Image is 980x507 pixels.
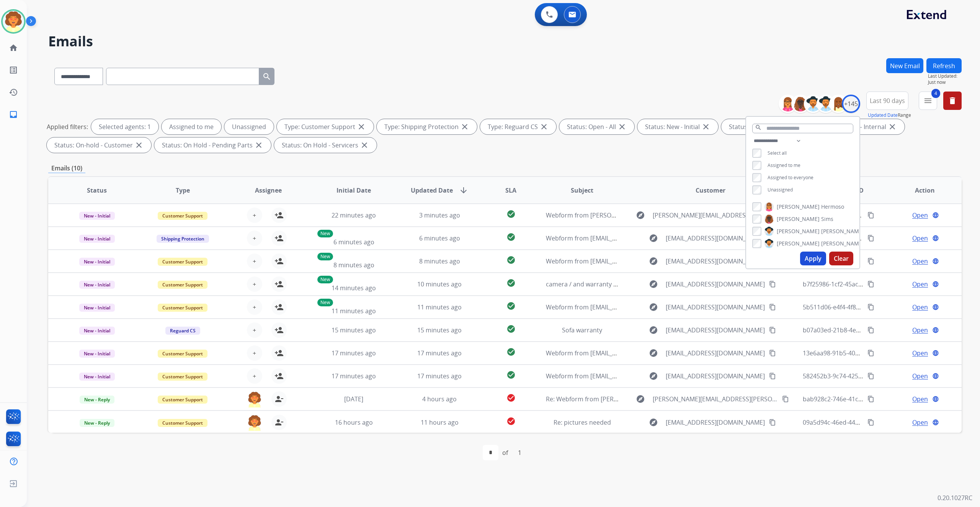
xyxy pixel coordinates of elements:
[769,281,776,288] mat-icon: content_copy
[157,235,209,243] span: Shipping Protection
[255,186,282,195] span: Assignee
[411,186,453,195] span: Updated Date
[867,281,874,288] mat-icon: content_copy
[79,350,115,358] span: New - Initial
[821,215,833,223] span: Sims
[422,395,457,403] span: 4 hours ago
[546,257,719,265] span: Webform from [EMAIL_ADDRESS][DOMAIN_NAME] on [DATE]
[317,299,333,306] p: New
[274,348,284,358] mat-icon: person_add
[502,448,508,457] div: of
[803,349,921,357] span: 13e6aa98-91b5-4028-aa55-c79a17357360
[649,280,658,289] mat-icon: explore
[357,122,366,131] mat-icon: close
[79,327,115,335] span: New - Initial
[277,119,374,134] div: Type: Customer Support
[417,372,462,380] span: 17 minutes ago
[867,419,874,426] mat-icon: content_copy
[506,347,516,357] mat-icon: check_circle
[562,326,602,334] span: Sofa warranty
[777,227,820,235] span: [PERSON_NAME]
[803,280,918,288] span: b7f25986-1cf2-45ac-a462-414b6e299589
[868,112,898,118] button: Updated Date
[512,445,528,460] div: 1
[79,212,115,220] span: New - Initial
[912,280,928,289] span: Open
[769,327,776,334] mat-icon: content_copy
[247,368,262,384] button: +
[867,350,874,357] mat-icon: content_copy
[932,304,939,311] mat-icon: language
[926,58,962,73] button: Refresh
[317,253,333,260] p: New
[912,234,928,243] span: Open
[777,240,820,247] span: [PERSON_NAME]
[546,395,825,403] span: Re: Webform from [PERSON_NAME][EMAIL_ADDRESS][PERSON_NAME][DOMAIN_NAME] on [DATE]
[803,326,922,334] span: b07a03ed-21b8-4e5e-9be3-d0a14c9a4951
[821,227,864,235] span: [PERSON_NAME]
[48,164,85,173] p: Emails (10)
[506,370,516,379] mat-icon: check_circle
[274,325,284,335] mat-icon: person_add
[419,234,460,242] span: 6 minutes ago
[417,303,462,311] span: 11 minutes ago
[247,345,262,361] button: +
[932,258,939,265] mat-icon: language
[768,174,813,181] span: Assigned to everyone
[253,234,256,243] span: +
[274,137,377,153] div: Status: On Hold - Servicers
[769,350,776,357] mat-icon: content_copy
[332,326,376,334] span: 15 minutes ago
[247,299,262,315] button: +
[176,186,190,195] span: Type
[932,419,939,426] mat-icon: language
[274,371,284,381] mat-icon: person_add
[649,234,658,243] mat-icon: explore
[419,211,460,219] span: 3 minutes ago
[867,304,874,311] mat-icon: content_copy
[165,327,200,335] span: Reguard CS
[829,252,853,265] button: Clear
[48,34,962,49] h2: Emails
[649,371,658,381] mat-icon: explore
[912,257,928,266] span: Open
[777,203,820,211] span: [PERSON_NAME]
[636,394,645,404] mat-icon: explore
[253,371,256,381] span: +
[333,261,374,269] span: 8 minutes ago
[254,141,263,150] mat-icon: close
[777,215,820,223] span: [PERSON_NAME]
[506,255,516,265] mat-icon: check_circle
[876,177,962,204] th: Action
[637,119,718,134] div: Status: New - Initial
[247,415,262,431] img: agent-avatar
[317,276,333,283] p: New
[332,349,376,357] span: 17 minutes ago
[912,371,928,381] span: Open
[332,372,376,380] span: 17 minutes ago
[317,230,333,237] p: New
[546,234,719,242] span: Webform from [EMAIL_ADDRESS][DOMAIN_NAME] on [DATE]
[923,96,933,105] mat-icon: menu
[417,326,462,334] span: 15 minutes ago
[253,211,256,220] span: +
[158,281,207,289] span: Customer Support
[91,119,158,134] div: Selected agents: 1
[842,95,860,113] div: +145
[224,119,274,134] div: Unassigned
[755,124,762,131] mat-icon: search
[868,112,911,118] span: Range
[666,418,765,427] span: [EMAIL_ADDRESS][DOMAIN_NAME]
[803,211,920,219] span: 33786c46-b22f-4a69-81e4-032b68ddea60
[721,119,802,134] div: Status: New - Reply
[274,280,284,289] mat-icon: person_add
[803,418,916,427] span: 09a5d94c-46ed-44af-b9c9-8427686f37cf
[158,419,207,427] span: Customer Support
[932,235,939,242] mat-icon: language
[333,238,374,246] span: 6 minutes ago
[867,258,874,265] mat-icon: content_copy
[932,212,939,219] mat-icon: language
[866,92,908,110] button: Last 90 days
[928,79,962,85] span: Just now
[653,394,777,404] span: [PERSON_NAME][EMAIL_ADDRESS][PERSON_NAME][DOMAIN_NAME]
